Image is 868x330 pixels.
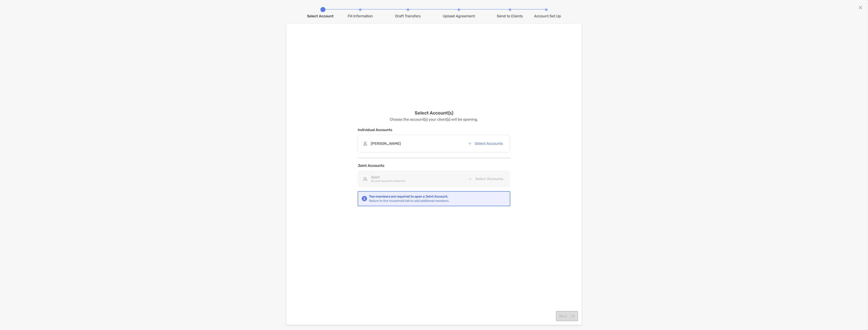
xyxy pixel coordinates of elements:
h4: Joint Accounts [358,163,510,168]
div: Select Account [307,14,334,18]
div: Return to the household tab to add additional members. [369,194,449,203]
button: Select Accounts [465,139,506,149]
i: No joint accounts selected. [371,179,406,183]
div: Draft Transfers [395,14,421,18]
strong: Two members are required to open a Joint Account. [369,194,449,199]
div: Send to Clients [497,14,523,18]
strong: [PERSON_NAME] [371,141,401,146]
div: Fill Information [348,14,373,18]
img: avatar [362,140,369,147]
h3: Select Account(s) [415,110,453,116]
h4: Individual Accounts [358,128,510,132]
p: Choose the account(s) your client(s) will be opening. [390,117,478,122]
strong: Joint [371,175,380,179]
img: close modal [859,6,862,9]
div: Upload Agreement [443,14,475,18]
img: avatar [362,175,369,183]
div: Account Set Up [534,14,561,18]
img: Notification icon [362,196,367,201]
